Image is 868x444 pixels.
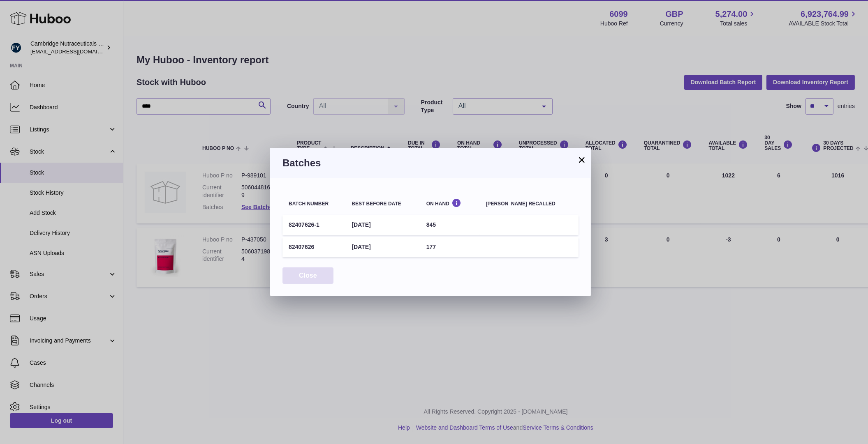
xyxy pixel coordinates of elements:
[420,237,480,257] td: 177
[282,237,345,257] td: 82407626
[345,215,420,235] td: [DATE]
[577,155,587,165] button: ×
[282,267,333,284] button: Close
[345,237,420,257] td: [DATE]
[282,215,345,235] td: 82407626-1
[420,215,480,235] td: 845
[282,156,579,170] h3: Batches
[352,201,414,207] div: Best before date
[486,201,572,207] div: [PERSON_NAME] recalled
[426,198,474,206] div: On Hand
[289,201,339,207] div: Batch number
